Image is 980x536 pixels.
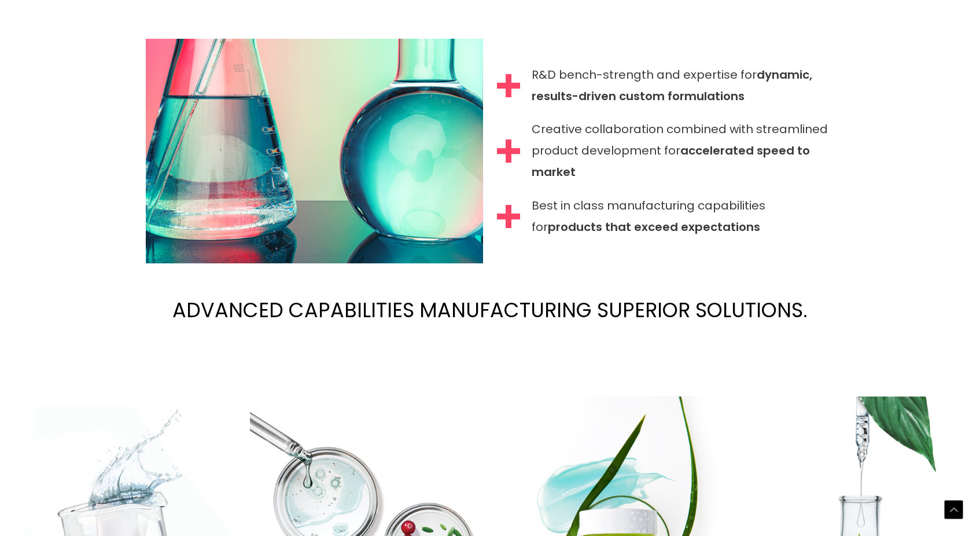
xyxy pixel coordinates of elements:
[146,39,483,263] img: Competitive Advantage
[548,219,760,235] strong: products that exceed expectations
[497,74,520,97] img: Plus Icon
[497,139,520,163] img: Plus Icon
[532,64,834,107] span: R&D bench-strength and expertise for
[532,119,834,183] span: Creative collaboration combined with streamlined product development for
[497,205,520,228] img: Plus Icon
[532,195,834,238] span: Best in class manufacturing capabilities for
